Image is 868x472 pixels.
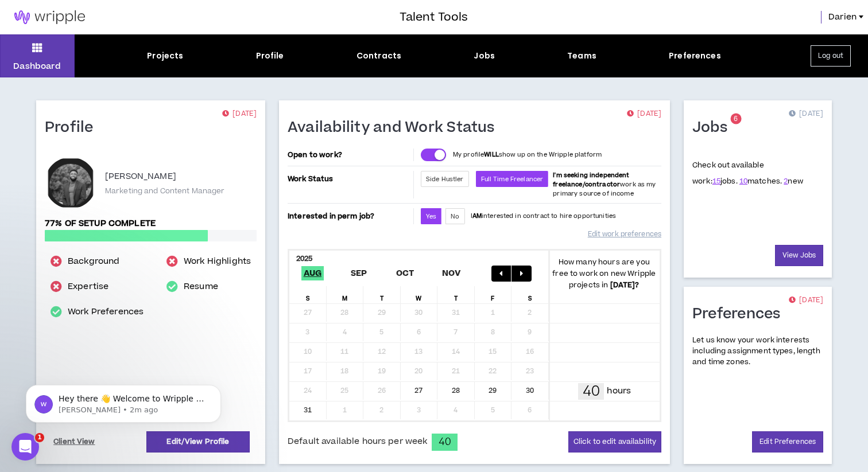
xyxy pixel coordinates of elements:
[739,176,782,186] span: matches.
[184,280,218,294] a: Resume
[222,108,257,120] p: [DATE]
[9,361,238,441] iframe: Intercom notifications message
[692,305,789,323] h1: Preferences
[288,171,411,187] p: Work Status
[105,170,176,184] p: [PERSON_NAME]
[400,9,468,26] h3: Talent Tools
[363,286,401,303] div: T
[45,119,102,137] h1: Profile
[356,50,401,62] div: Contracts
[752,431,823,453] a: Edit Preferences
[105,186,224,196] p: Marketing and Content Manager
[588,224,661,244] a: Edit work preferences
[327,286,364,303] div: M
[553,171,629,189] b: I'm seeking independent freelance/contractor
[453,150,602,159] p: My profile show up on the Wripple platform
[52,432,97,452] a: Client View
[288,119,503,137] h1: Availability and Work Status
[13,60,61,72] p: Dashboard
[712,176,720,186] a: 15
[549,256,660,291] p: How many hours are you free to work on new Wripple projects in
[45,157,96,209] div: Darien J.
[68,280,108,294] a: Expertise
[426,175,464,184] span: Side Hustler
[348,266,370,280] span: Sep
[146,431,250,453] a: Edit/View Profile
[296,253,313,264] b: 2025
[288,435,427,448] span: Default available hours per week
[472,212,482,220] strong: AM
[301,266,324,280] span: Aug
[627,108,661,120] p: [DATE]
[734,114,738,124] span: 6
[394,266,417,280] span: Oct
[45,217,257,230] p: 77% of setup complete
[68,305,144,319] a: Work Preferences
[692,335,823,368] p: Let us know your work interests including assignment types, length and time zones.
[811,45,851,67] button: Log out
[471,212,617,221] p: I interested in contract to hire opportunities
[68,255,119,268] a: Background
[669,50,721,62] div: Preferences
[828,11,857,24] span: Darien
[484,150,499,159] strong: WILL
[451,212,459,221] span: No
[401,286,438,303] div: W
[692,160,803,186] p: Check out available work:
[789,108,823,120] p: [DATE]
[712,176,738,186] span: jobs.
[475,286,512,303] div: F
[35,433,44,442] span: 1
[730,114,741,124] sup: 6
[511,286,549,303] div: S
[789,295,823,306] p: [DATE]
[474,50,495,62] div: Jobs
[775,245,823,266] a: View Jobs
[784,176,788,186] a: 2
[553,171,656,198] span: work as my primary source of income
[440,266,463,280] span: Nov
[610,280,640,290] b: [DATE] ?
[437,286,475,303] div: T
[568,431,661,453] button: Click to edit availability
[11,433,39,461] iframe: Intercom live chat
[784,176,803,186] span: new
[692,119,736,137] h1: Jobs
[567,50,596,62] div: Teams
[288,208,411,224] p: Interested in perm job?
[739,176,747,186] a: 10
[607,385,631,397] p: hours
[147,50,183,62] div: Projects
[184,255,251,268] a: Work Highlights
[289,286,327,303] div: S
[256,50,284,62] div: Profile
[426,212,436,221] span: Yes
[288,150,411,159] p: Open to work?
